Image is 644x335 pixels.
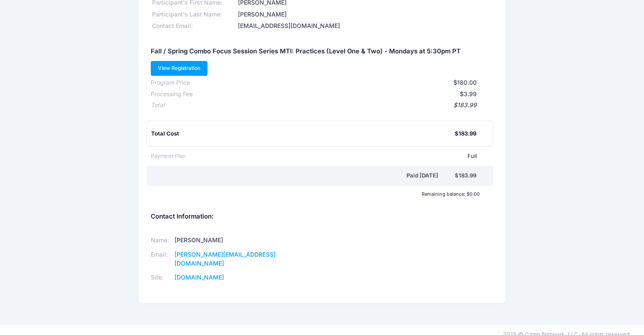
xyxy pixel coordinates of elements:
div: Paid [DATE] [152,172,455,180]
div: Remaining balance: $0.00 [146,191,484,197]
div: Total Cost [151,130,455,138]
div: Total [151,101,164,110]
div: $3.99 [193,90,477,99]
div: $183.99 [164,101,477,110]
div: [EMAIL_ADDRESS][DOMAIN_NAME] [236,22,493,30]
td: Site: [151,271,172,285]
div: $183.99 [455,130,476,138]
div: Participant's Last Name: [151,10,236,19]
td: Name: [151,233,172,247]
div: [PERSON_NAME] [236,10,493,19]
div: Processing Fee [151,90,193,99]
a: [DOMAIN_NAME] [174,274,224,281]
a: View Registration [151,61,208,75]
div: $183.99 [455,172,476,180]
a: [PERSON_NAME][EMAIL_ADDRESS][DOMAIN_NAME] [174,251,276,267]
div: Contact Email: [151,22,236,30]
td: [PERSON_NAME] [171,233,311,247]
h5: Fall / Spring Combo Focus Session Series MTI: Practices (Level One & Two) - Mondays at 5:30pm PT [151,48,461,55]
div: Full [186,152,477,161]
h5: Contact Information: [151,213,493,221]
div: Payment Plan [151,152,186,161]
span: $180.00 [453,79,477,86]
td: Email: [151,247,172,271]
div: Program Price [151,78,190,87]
